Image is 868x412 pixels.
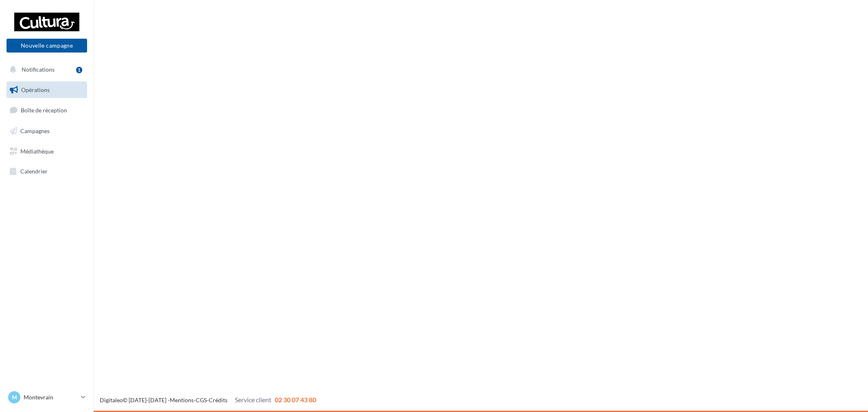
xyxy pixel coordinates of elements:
[5,101,89,119] a: Boîte de réception
[5,163,89,180] a: Calendrier
[275,396,316,403] span: 02 30 07 43 80
[22,66,55,73] span: Notifications
[5,81,89,99] a: Opérations
[209,397,227,403] a: Crédits
[21,107,67,114] span: Boîte de réception
[196,397,207,403] a: CGS
[7,390,87,405] a: M Montevrain
[170,397,194,403] a: Mentions
[5,143,89,160] a: Médiathèque
[7,39,87,53] button: Nouvelle campagne
[20,168,48,175] span: Calendrier
[100,397,316,403] span: © [DATE]-[DATE] - - -
[5,61,85,78] button: Notifications 1
[76,67,82,73] div: 1
[5,123,89,140] a: Campagnes
[235,396,271,403] span: Service client
[100,397,123,403] a: Digitaleo
[12,393,17,401] span: M
[24,393,78,401] p: Montevrain
[20,147,54,154] span: Médiathèque
[20,127,50,134] span: Campagnes
[21,86,50,93] span: Opérations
